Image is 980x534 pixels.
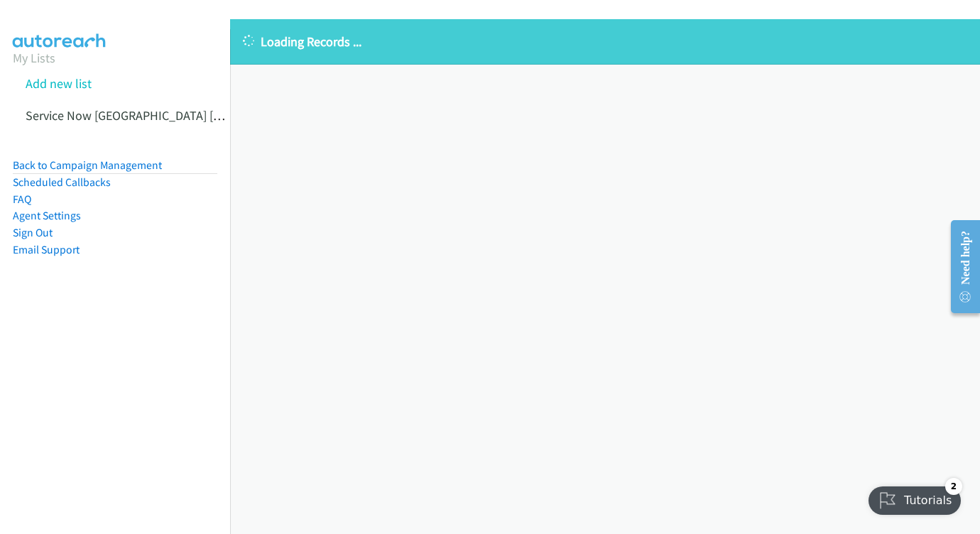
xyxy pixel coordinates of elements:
[13,243,80,256] a: Email Support
[26,107,244,124] a: Service Now [GEOGRAPHIC_DATA] [DATE]
[13,175,111,189] a: Scheduled Callbacks
[243,32,967,51] p: Loading Records ...
[13,158,162,172] a: Back to Campaign Management
[860,472,969,523] iframe: Checklist
[939,210,980,323] iframe: Resource Center
[13,50,55,66] a: My Lists
[13,226,53,239] a: Sign Out
[26,75,92,92] a: Add new list
[13,209,81,222] a: Agent Settings
[13,192,31,206] a: FAQ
